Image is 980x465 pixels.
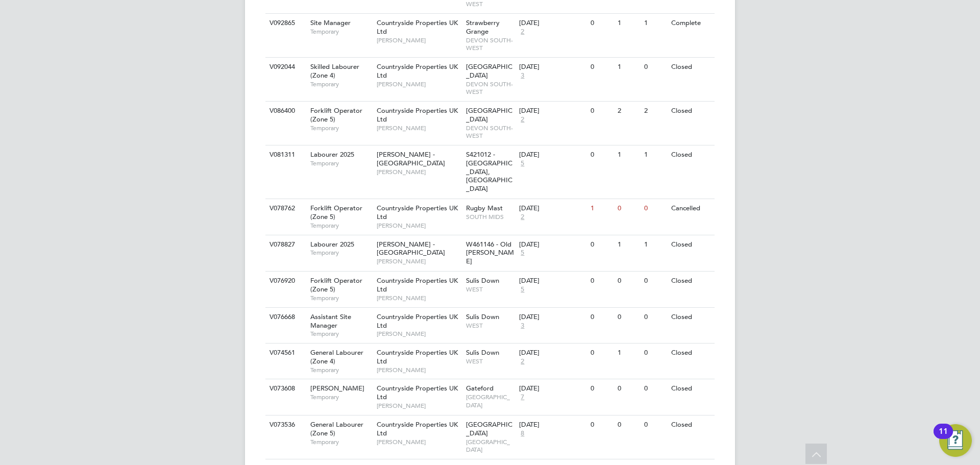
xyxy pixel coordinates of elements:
span: Countryside Properties UK Ltd [377,348,458,365]
span: S421012 - [GEOGRAPHIC_DATA], [GEOGRAPHIC_DATA] [466,150,512,193]
div: V076920 [267,272,303,290]
span: Temporary [310,80,372,88]
div: 1 [615,14,642,33]
div: 0 [588,272,615,290]
div: [DATE] [519,313,585,322]
span: WEST [466,322,514,330]
span: DEVON SOUTH-WEST [466,80,514,96]
span: Temporary [310,159,372,167]
div: Closed [669,235,713,254]
div: Closed [669,308,713,327]
div: V092865 [267,14,303,33]
div: 1 [588,199,615,218]
div: 0 [615,415,642,434]
span: 7 [519,393,526,402]
div: Closed [669,102,713,120]
span: Temporary [310,438,372,446]
span: Assistant Site Manager [310,312,351,330]
span: 2 [519,115,526,124]
div: Closed [669,272,713,290]
div: V086400 [267,102,303,120]
div: 1 [615,235,642,254]
div: V073536 [267,415,303,434]
span: 2 [519,357,526,366]
span: Temporary [310,330,372,338]
span: [GEOGRAPHIC_DATA] [466,420,512,437]
span: WEST [466,285,514,293]
div: 0 [588,379,615,398]
span: Skilled Labourer (Zone 4) [310,62,359,80]
span: Countryside Properties UK Ltd [377,276,458,293]
span: General Labourer (Zone 5) [310,420,363,437]
div: [DATE] [519,277,585,285]
span: [GEOGRAPHIC_DATA] [466,438,514,454]
span: [PERSON_NAME] - [GEOGRAPHIC_DATA] [377,240,445,257]
span: [PERSON_NAME] [377,294,461,302]
div: 2 [642,102,668,120]
span: Labourer 2025 [310,240,354,249]
span: Countryside Properties UK Ltd [377,420,458,437]
span: [PERSON_NAME] [377,438,461,446]
span: Sulis Down [466,348,499,357]
div: [DATE] [519,349,585,357]
div: Closed [669,58,713,77]
div: Closed [669,145,713,164]
div: 0 [588,58,615,77]
div: V078827 [267,235,303,254]
span: Temporary [310,294,372,302]
div: 0 [588,344,615,362]
div: V078762 [267,199,303,218]
div: 0 [615,199,642,218]
div: 0 [642,199,668,218]
span: [GEOGRAPHIC_DATA] [466,62,512,80]
div: Cancelled [669,199,713,218]
span: 3 [519,71,526,80]
div: 0 [588,145,615,164]
span: General Labourer (Zone 4) [310,348,363,365]
span: [PERSON_NAME] [377,222,461,230]
div: Closed [669,379,713,398]
span: Strawberry Grange [466,18,500,36]
div: [DATE] [519,204,585,213]
span: DEVON SOUTH-WEST [466,124,514,140]
span: [PERSON_NAME] - [GEOGRAPHIC_DATA] [377,150,445,167]
div: [DATE] [519,63,585,71]
div: 1 [615,58,642,77]
span: [PERSON_NAME] [377,80,461,88]
span: Sulis Down [466,312,499,321]
span: [PERSON_NAME] [377,124,461,132]
div: V092044 [267,58,303,77]
div: Closed [669,415,713,434]
span: [GEOGRAPHIC_DATA] [466,393,514,409]
span: 5 [519,159,526,168]
div: 2 [615,102,642,120]
span: [PERSON_NAME] [377,402,461,410]
div: V076668 [267,308,303,327]
span: [GEOGRAPHIC_DATA] [466,106,512,124]
div: V074561 [267,344,303,362]
span: W461146 - Old [PERSON_NAME] [466,240,514,266]
div: 0 [642,415,668,434]
span: 3 [519,322,526,330]
span: Temporary [310,366,372,374]
div: [DATE] [519,384,585,393]
span: Forklift Operator (Zone 5) [310,204,362,221]
div: V081311 [267,145,303,164]
span: WEST [466,357,514,365]
div: 0 [588,14,615,33]
span: Labourer 2025 [310,150,354,159]
div: [DATE] [519,421,585,429]
div: 1 [642,14,668,33]
div: 1 [615,344,642,362]
div: 0 [588,102,615,120]
span: Temporary [310,28,372,36]
span: 2 [519,213,526,222]
span: 5 [519,249,526,257]
div: 0 [615,272,642,290]
span: Countryside Properties UK Ltd [377,204,458,221]
span: [PERSON_NAME] [377,168,461,176]
span: [PERSON_NAME] [377,330,461,338]
div: V073608 [267,379,303,398]
span: [PERSON_NAME] [377,366,461,374]
div: 0 [642,58,668,77]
